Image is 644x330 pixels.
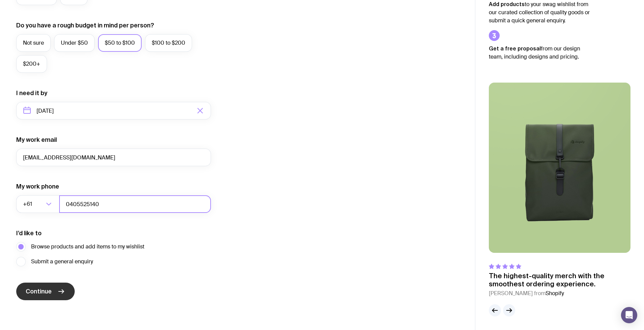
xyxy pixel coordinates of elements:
span: Continue [26,287,52,295]
input: 0400123456 [59,195,211,213]
span: Shopify [546,290,564,297]
label: $50 to $100 [98,34,142,52]
span: Submit a general enquiry [31,258,93,266]
span: Browse products and add items to my wishlist [31,243,144,251]
label: Do you have a rough budget in mind per person? [16,21,154,29]
label: $200+ [16,55,47,73]
label: Under $50 [54,34,95,52]
button: Continue [16,283,75,300]
div: Search for option [16,195,59,213]
div: Open Intercom Messenger [621,307,637,323]
strong: Add products [489,1,525,7]
input: Select a target date [16,102,211,119]
label: My work email [16,136,57,144]
label: I’d like to [16,229,42,237]
p: The highest-quality merch with the smoothest ordering experience. [489,272,630,288]
input: you@email.com [16,149,211,166]
span: +61 [23,195,33,213]
label: My work phone [16,182,59,191]
input: Search for option [33,195,44,213]
p: from our design team, including designs and pricing. [489,44,590,61]
label: $100 to $200 [145,34,192,52]
label: Not sure [16,34,51,52]
label: I need it by [16,89,47,97]
cite: [PERSON_NAME] from [489,289,630,298]
strong: Get a free proposal [489,45,541,51]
